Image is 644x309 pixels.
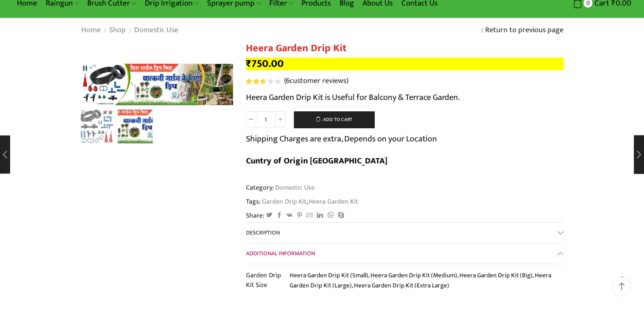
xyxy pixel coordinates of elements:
span: Share: [246,211,264,221]
a: Description [246,223,564,243]
li: 2 / 2 [118,110,153,143]
a: Heera Garden Kit [308,197,358,207]
button: Add to cart [294,111,374,128]
span: ₹ [246,55,252,72]
a: Return to previous page [485,25,564,36]
b: Cuntry of Origin [GEOGRAPHIC_DATA] [246,154,387,168]
span: Additional information [246,248,315,258]
a: Domestic Use [274,182,315,193]
span: Tags: , [246,197,564,207]
a: Additional information [246,243,564,264]
a: Garden Drip Kit [261,197,307,207]
p: Heera Garden Drip Kit is Useful for Balcony & Terrace Garden. [246,91,564,104]
li: 1 / 2 [79,110,114,143]
div: Rated 2.67 out of 5 [246,78,280,84]
span: Description [246,228,280,237]
div: Previous slide [81,76,102,97]
a: Shop [109,25,126,36]
p: Heera Garden Drip Kit (Small), Heera Garden Drip Kit (Medium), Heera Garden Drip Kit (Big), Heera... [290,270,563,291]
bdi: 750.00 [246,55,284,72]
th: Garden Drip Kit Size [246,270,290,297]
nav: Breadcrumb [81,25,179,36]
img: Heera Garden Drip Kit [79,108,114,143]
input: Product quantity [256,111,275,127]
span: Rated out of 5 based on customer ratings [246,78,264,84]
p: Shipping Charges are extra, Depends on your Location [246,132,437,146]
table: Product Details [246,270,564,298]
a: Domestic Use [134,25,179,36]
div: 2 / 2 [81,63,233,105]
span: 6 [286,74,290,87]
h1: Heera Garden Drip Kit [246,42,564,55]
a: (6customer reviews) [284,76,348,87]
img: Heera Garden Drip Kit [118,108,153,143]
div: Next slide [212,76,233,97]
span: 6 [246,78,282,84]
a: Home [81,25,101,36]
span: Category: [246,183,315,193]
